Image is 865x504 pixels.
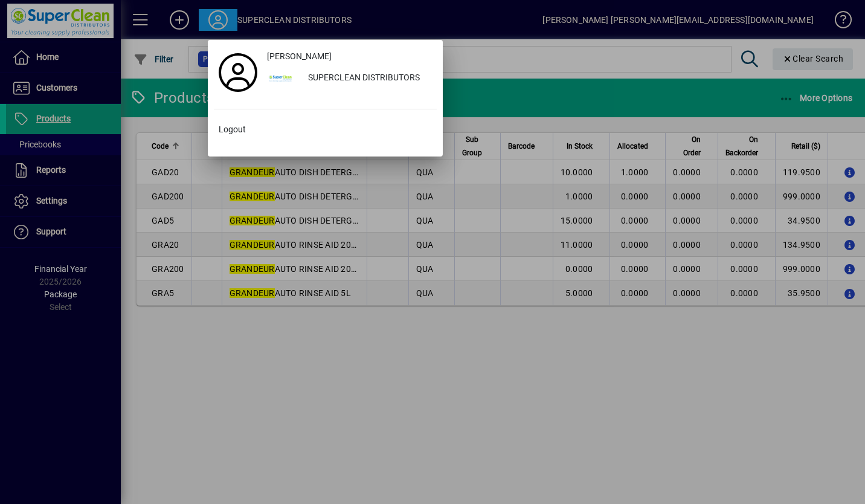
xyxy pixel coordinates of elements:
[219,123,246,136] span: Logout
[214,62,262,83] a: Profile
[298,68,437,89] div: SUPERCLEAN DISTRIBUTORS
[262,68,437,89] button: SUPERCLEAN DISTRIBUTORS
[262,46,437,68] a: [PERSON_NAME]
[214,119,437,141] button: Logout
[267,50,332,63] span: [PERSON_NAME]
